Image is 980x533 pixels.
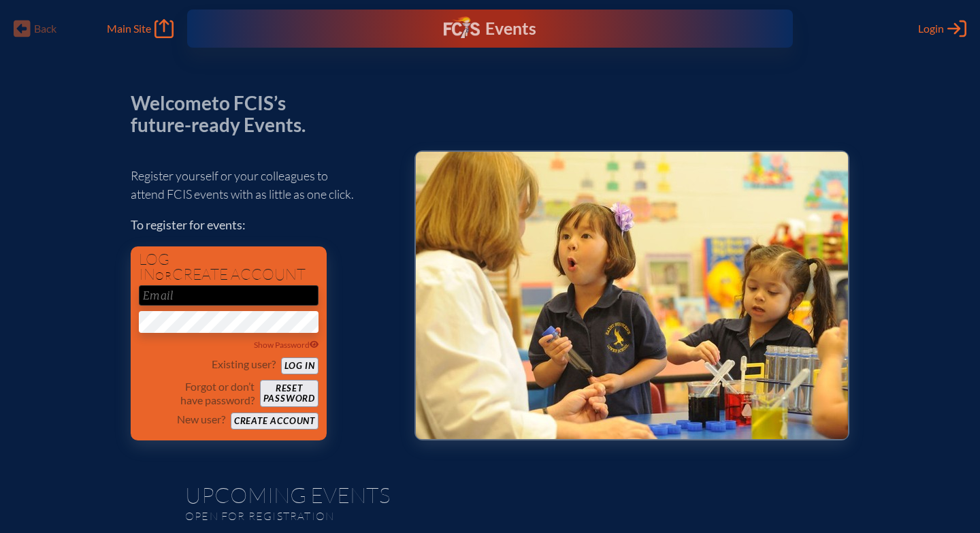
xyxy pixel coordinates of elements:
p: Welcome to FCIS’s future-ready Events. [131,93,321,135]
h1: Upcoming Events [185,484,795,506]
span: Show Password [254,340,319,350]
button: Create account [231,413,318,430]
span: Login [918,22,944,35]
p: To register for events: [131,216,393,234]
a: Main Site [107,19,174,38]
img: Events [416,152,848,439]
input: Email [139,285,318,306]
p: Register yourself or your colleagues to attend FCIS events with as little as one click. [131,167,393,204]
h1: Log in create account [139,252,318,282]
p: New user? [177,413,225,426]
span: Main Site [107,22,151,35]
p: Existing user? [212,357,276,371]
div: FCIS Events — Future ready [361,16,620,41]
button: Log in [281,357,318,374]
button: Resetpassword [260,380,318,407]
span: or [155,269,172,282]
p: Forgot or don’t have password? [139,380,255,407]
p: Open for registration [185,509,544,523]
